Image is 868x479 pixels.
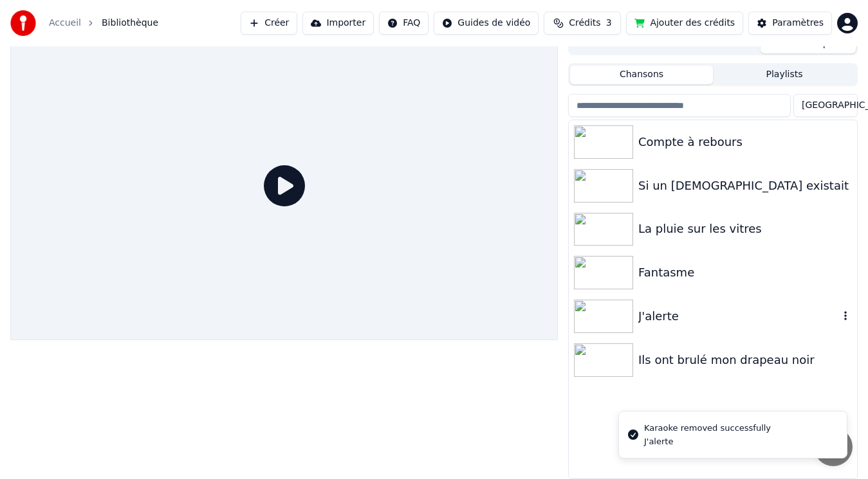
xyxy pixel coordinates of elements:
button: Créer [241,12,297,35]
button: FAQ [379,12,429,35]
span: Bibliothèque [102,17,158,30]
button: Chansons [570,66,713,84]
div: Ils ont brulé mon drapeau noir [638,351,852,369]
button: Importer [302,12,374,35]
a: Accueil [49,17,81,30]
div: Si un [DEMOGRAPHIC_DATA] existait [638,177,852,195]
div: Fantasme [638,264,852,282]
button: Paramètres [748,12,832,35]
button: Playlists [713,66,856,84]
img: youka [10,10,36,36]
div: J'alerte [638,307,839,325]
div: Compte à rebours [638,133,852,151]
span: Crédits [569,17,600,30]
div: Karaoke removed successfully [644,422,771,435]
button: Guides de vidéo [434,12,539,35]
div: J'alerte [644,436,771,447]
button: Crédits3 [544,12,621,35]
button: Ajouter des crédits [626,12,743,35]
div: La pluie sur les vitres [638,220,852,238]
nav: breadcrumb [49,17,158,30]
span: 3 [606,17,612,30]
div: Paramètres [772,17,824,30]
